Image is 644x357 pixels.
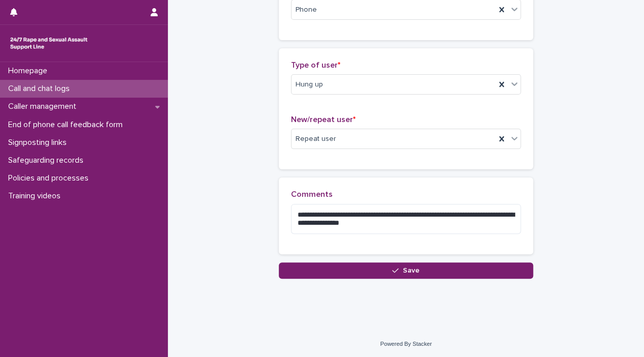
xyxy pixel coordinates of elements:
[291,61,340,69] span: Type of user
[291,115,356,124] span: New/repeat user
[279,262,533,279] button: Save
[4,156,92,165] p: Safeguarding records
[4,138,75,147] p: Signposting links
[296,79,323,90] span: Hung up
[4,84,78,94] p: Call and chat logs
[4,173,97,183] p: Policies and processes
[4,191,69,201] p: Training videos
[296,134,336,144] span: Repeat user
[8,33,90,53] img: rhQMoQhaT3yELyF149Cw
[296,5,317,15] span: Phone
[403,267,420,274] span: Save
[4,120,131,130] p: End of phone call feedback form
[4,102,84,111] p: Caller management
[380,341,431,347] a: Powered By Stacker
[4,66,55,76] p: Homepage
[291,190,333,198] span: Comments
